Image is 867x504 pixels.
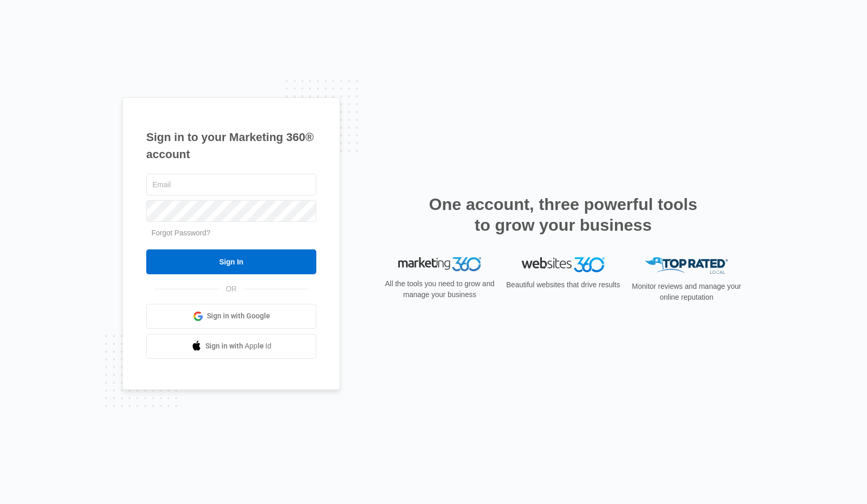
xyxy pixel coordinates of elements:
[146,129,316,163] h1: Sign in to your Marketing 360® account
[628,281,745,303] p: Monitor reviews and manage your online reputation
[151,229,211,237] a: Forgot Password?
[146,304,316,329] a: Sign in with Google
[398,257,481,272] img: Marketing 360
[522,257,605,272] img: Websites 360
[146,249,316,274] input: Sign In
[146,334,316,359] a: Sign in with Apple Id
[645,257,728,274] img: Top Rated Local
[146,174,316,195] input: Email
[426,194,701,235] h2: One account, three powerful tools to grow your business
[219,284,244,295] span: OR
[505,279,621,290] p: Beautiful websites that drive results
[207,311,270,321] span: Sign in with Google
[382,278,498,300] p: All the tools you need to grow and manage your business
[205,341,272,352] span: Sign in with Apple Id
